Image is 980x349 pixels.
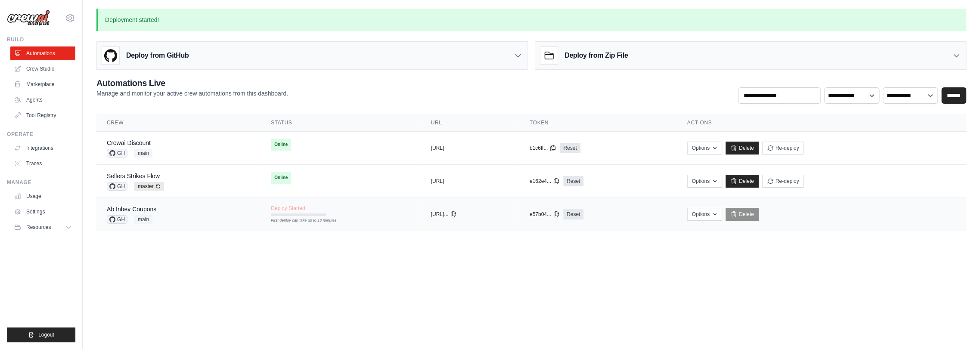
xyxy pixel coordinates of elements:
[134,149,152,158] span: main
[107,173,160,179] a: Sellers Strikes Flow
[726,142,759,154] a: Delete
[96,77,288,89] h2: Automations Live
[10,93,75,107] a: Agents
[7,179,75,186] div: Manage
[261,114,420,132] th: Status
[10,141,75,155] a: Integrations
[563,176,583,186] a: Reset
[271,139,291,151] span: Online
[7,10,50,26] img: Logo
[96,89,288,98] p: Manage and monitor your active crew automations from this dashboard.
[134,215,152,224] span: main
[420,114,519,132] th: URL
[271,218,326,224] div: First deploy can take up to 10 minutes
[10,46,75,60] a: Automations
[530,178,560,185] button: e162e4...
[10,220,75,234] button: Resources
[271,205,305,212] span: Deploy Started
[102,47,119,64] img: GitHub Logo
[107,182,127,191] span: GH
[530,211,560,218] button: e57b04...
[7,36,75,43] div: Build
[519,114,677,132] th: Token
[10,205,75,219] a: Settings
[530,145,556,151] button: b1c6ff...
[10,108,75,122] a: Tool Registry
[107,206,156,213] a: Ab Inbev Coupons
[762,175,804,188] button: Re-deploy
[560,143,580,153] a: Reset
[687,175,722,188] button: Options
[726,175,759,188] a: Delete
[762,142,804,154] button: Re-deploy
[26,224,51,231] span: Resources
[726,208,759,221] a: Delete
[7,327,75,342] button: Logout
[134,182,164,191] span: master
[687,208,722,221] button: Options
[96,114,261,132] th: Crew
[687,142,722,154] button: Options
[10,157,75,170] a: Traces
[107,139,151,146] a: Crewai Discount
[38,331,54,338] span: Logout
[10,189,75,203] a: Usage
[677,114,966,132] th: Actions
[107,215,127,224] span: GH
[7,131,75,138] div: Operate
[107,149,127,158] span: GH
[96,9,966,31] p: Deployment started!
[564,50,628,61] h3: Deploy from Zip File
[10,62,75,76] a: Crew Studio
[563,209,583,219] a: Reset
[10,77,75,91] a: Marketplace
[126,50,189,61] h3: Deploy from GitHub
[271,172,291,184] span: Online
